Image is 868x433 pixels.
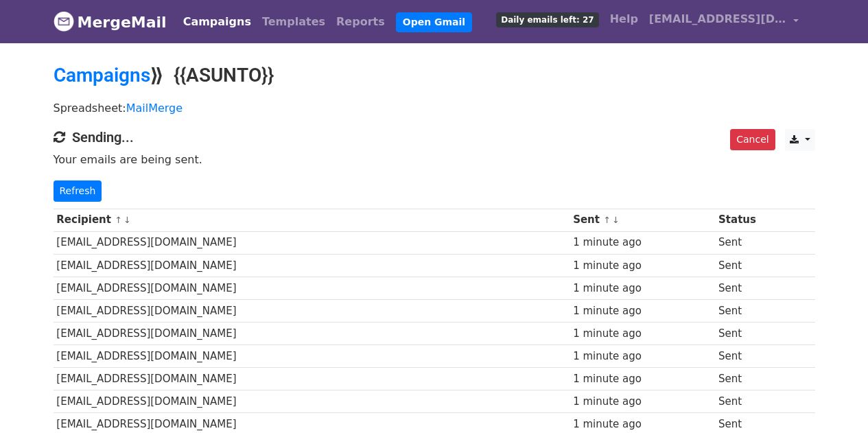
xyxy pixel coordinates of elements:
td: Sent [715,277,766,299]
div: 1 minute ago [573,349,712,364]
td: Sent [715,231,766,254]
a: Cancel [730,129,775,150]
a: ↑ [115,215,122,225]
td: [EMAIL_ADDRESS][DOMAIN_NAME] [54,368,570,390]
div: 1 minute ago [573,417,712,432]
th: Recipient [54,209,570,231]
td: Sent [715,345,766,368]
th: Status [715,209,766,231]
a: ↓ [124,215,131,225]
td: Sent [715,254,766,277]
a: [EMAIL_ADDRESS][DOMAIN_NAME] [644,5,804,38]
a: MergeMail [54,8,167,36]
a: MailMerge [126,102,183,115]
p: Your emails are being sent. [54,152,815,167]
div: 1 minute ago [573,235,712,250]
td: Sent [715,323,766,345]
td: [EMAIL_ADDRESS][DOMAIN_NAME] [54,390,570,413]
span: Daily emails left: 27 [496,12,598,27]
td: [EMAIL_ADDRESS][DOMAIN_NAME] [54,231,570,254]
td: [EMAIL_ADDRESS][DOMAIN_NAME] [54,299,570,322]
a: ↑ [603,215,611,225]
a: Templates [257,8,331,36]
h2: ⟫ {{ASUNTO}} [54,64,815,87]
a: Help [605,5,644,33]
td: [EMAIL_ADDRESS][DOMAIN_NAME] [54,277,570,299]
th: Sent [570,209,715,231]
a: Reports [331,8,390,36]
td: Sent [715,390,766,413]
a: Refresh [54,180,102,202]
td: Sent [715,299,766,322]
div: 1 minute ago [573,371,712,387]
div: 1 minute ago [573,326,712,342]
a: Open Gmail [396,12,472,32]
h4: Sending... [54,129,815,145]
td: Sent [715,368,766,390]
td: [EMAIL_ADDRESS][DOMAIN_NAME] [54,254,570,277]
div: 1 minute ago [573,303,712,319]
div: 1 minute ago [573,258,712,274]
div: 1 minute ago [573,281,712,296]
td: [EMAIL_ADDRESS][DOMAIN_NAME] [54,323,570,345]
td: [EMAIL_ADDRESS][DOMAIN_NAME] [54,345,570,368]
a: Campaigns [178,8,257,36]
span: [EMAIL_ADDRESS][DOMAIN_NAME] [649,11,786,27]
img: MergeMail logo [54,11,74,32]
a: Campaigns [54,64,150,86]
div: 1 minute ago [573,394,712,410]
a: Daily emails left: 27 [491,5,604,33]
a: ↓ [612,215,620,225]
p: Spreadsheet: [54,101,815,115]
